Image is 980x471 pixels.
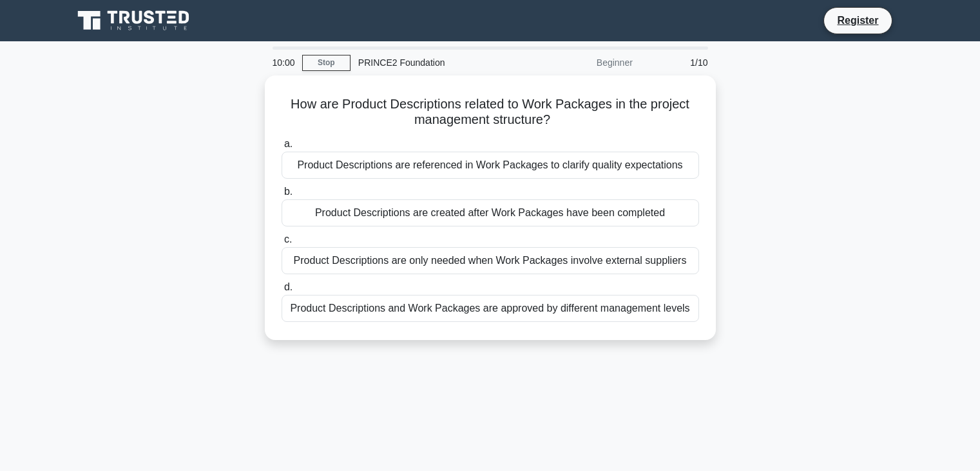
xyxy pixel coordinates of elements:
[528,50,640,75] div: Beginner
[282,152,699,179] div: Product Descriptions are referenced in Work Packages to clarify quality expectations
[302,55,351,71] a: Stop
[284,138,293,149] span: a.
[265,50,302,75] div: 10:00
[282,295,699,322] div: Product Descriptions and Work Packages are approved by different management levels
[829,12,886,28] a: Register
[351,50,528,75] div: PRINCE2 Foundation
[282,247,699,274] div: Product Descriptions are only needed when Work Packages involve external suppliers
[284,186,293,197] span: b.
[282,199,699,226] div: Product Descriptions are created after Work Packages have been completed
[284,281,293,292] span: d.
[280,96,700,128] h5: How are Product Descriptions related to Work Packages in the project management structure?
[284,234,292,245] span: c.
[640,50,716,75] div: 1/10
